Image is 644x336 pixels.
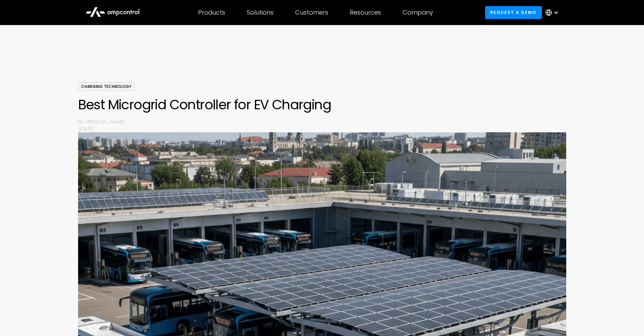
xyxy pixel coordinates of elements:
div: Customers [295,9,328,16]
p: [DATE] [78,125,566,132]
h1: Best Microgrid Controller for EV Charging [78,96,566,113]
div: Products [198,9,225,16]
div: Company [403,9,433,16]
div: Resources [350,9,381,16]
div: Solutions [247,9,273,16]
p: [PERSON_NAME] [86,118,566,125]
a: Request a demo [485,6,542,19]
p: By [78,118,86,125]
div: Charging Technology [78,83,135,91]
